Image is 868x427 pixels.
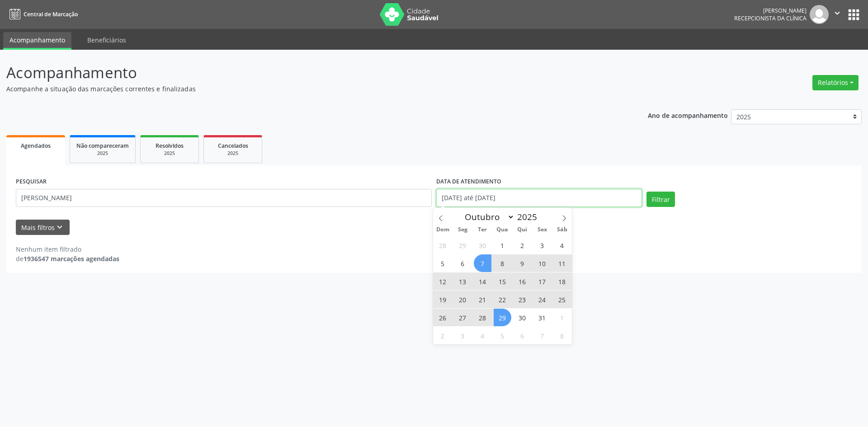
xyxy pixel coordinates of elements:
span: Resolvidos [156,142,184,150]
a: Acompanhamento [3,32,71,50]
div: [PERSON_NAME] [734,7,807,14]
span: Outubro 30, 2025 [514,309,531,326]
span: Novembro 6, 2025 [514,327,531,344]
div: 2025 [147,150,192,157]
select: Month [461,211,515,223]
span: Outubro 10, 2025 [533,254,551,272]
span: Outubro 2, 2025 [514,236,531,254]
span: Outubro 1, 2025 [494,236,511,254]
p: Acompanhe a situação das marcações correntes e finalizadas [6,84,605,94]
label: PESQUISAR [16,175,47,189]
span: Outubro 26, 2025 [434,309,452,326]
div: 2025 [76,150,129,157]
i: keyboard_arrow_down [55,222,65,232]
span: Outubro 9, 2025 [514,254,531,272]
span: Central de Marcação [24,10,78,18]
span: Dom [433,227,453,233]
span: Outubro 25, 2025 [553,291,571,308]
span: Outubro 19, 2025 [434,291,452,308]
span: Ter [472,227,492,233]
span: Outubro 20, 2025 [454,291,472,308]
span: Outubro 12, 2025 [434,272,452,290]
span: Outubro 11, 2025 [553,254,571,272]
span: Outubro 21, 2025 [474,291,491,308]
span: Setembro 28, 2025 [434,236,452,254]
span: Outubro 3, 2025 [533,236,551,254]
div: de [16,254,119,263]
span: Outubro 8, 2025 [494,254,511,272]
div: 2025 [210,150,255,157]
span: Sex [532,227,552,233]
span: Outubro 23, 2025 [514,291,531,308]
span: Outubro 28, 2025 [474,309,491,326]
strong: 1936547 marcações agendadas [24,254,119,263]
a: Central de Marcação [6,7,78,22]
p: Ano de acompanhamento [648,109,728,121]
button: Filtrar [646,192,675,207]
span: Seg [453,227,472,233]
span: Cancelados [218,142,248,150]
span: Outubro 29, 2025 [494,309,511,326]
span: Novembro 2, 2025 [434,327,452,344]
span: Outubro 17, 2025 [533,272,551,290]
div: Nenhum item filtrado [16,244,119,254]
span: Agendados [21,142,51,150]
span: Não compareceram [76,142,129,150]
span: Outubro 31, 2025 [533,309,551,326]
span: Outubro 15, 2025 [494,272,511,290]
span: Qui [512,227,532,233]
button: apps [846,7,862,23]
span: Novembro 4, 2025 [474,327,491,344]
span: Outubro 27, 2025 [454,309,472,326]
span: Setembro 29, 2025 [454,236,472,254]
button: Relatórios [812,75,859,90]
input: Year [514,211,544,223]
span: Outubro 18, 2025 [553,272,571,290]
a: Beneficiários [81,32,132,48]
span: Novembro 7, 2025 [533,327,551,344]
button:  [829,5,846,24]
img: img [810,5,829,24]
span: Outubro 4, 2025 [553,236,571,254]
span: Outubro 16, 2025 [514,272,531,290]
span: Outubro 13, 2025 [454,272,472,290]
span: Novembro 1, 2025 [553,309,571,326]
span: Outubro 14, 2025 [474,272,491,290]
label: DATA DE ATENDIMENTO [436,175,501,189]
span: Setembro 30, 2025 [474,236,491,254]
span: Novembro 3, 2025 [454,327,472,344]
span: Outubro 7, 2025 [474,254,491,272]
i:  [832,8,842,18]
button: Mais filtroskeyboard_arrow_down [16,220,70,235]
span: Sáb [552,227,572,233]
span: Outubro 22, 2025 [494,291,511,308]
span: Outubro 24, 2025 [533,291,551,308]
span: Qua [492,227,512,233]
span: Novembro 8, 2025 [553,327,571,344]
span: Outubro 6, 2025 [454,254,472,272]
input: Selecione um intervalo [436,189,642,207]
p: Acompanhamento [6,61,605,84]
span: Outubro 5, 2025 [434,254,452,272]
input: Nome, código do beneficiário ou CPF [16,189,432,207]
span: Novembro 5, 2025 [494,327,511,344]
span: Recepcionista da clínica [734,14,807,22]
